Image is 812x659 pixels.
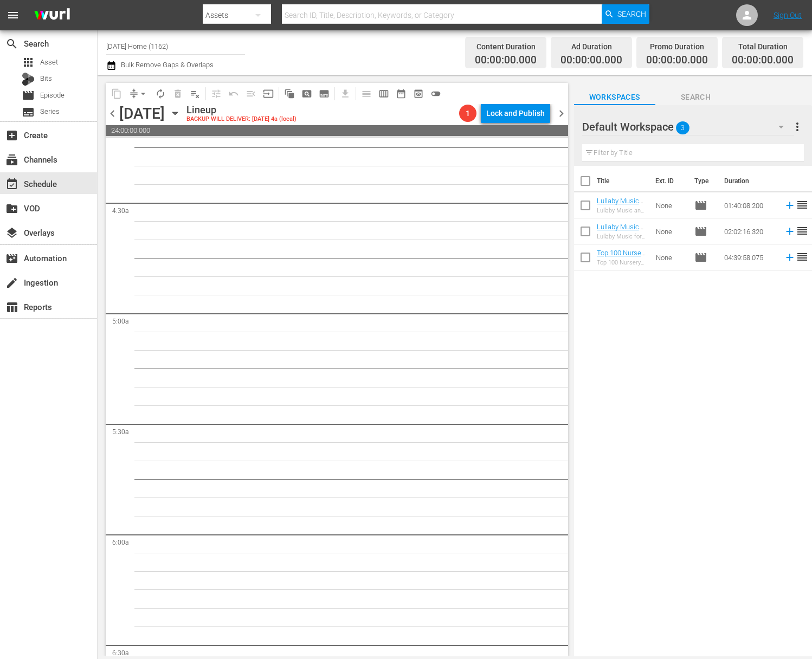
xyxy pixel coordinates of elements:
[597,233,647,240] div: Lullaby Music for Babies - Kids TV
[646,39,708,54] div: Promo Duration
[22,106,35,119] span: Series
[475,54,537,67] span: 00:00:00.000
[486,104,545,123] div: Lock and Publish
[5,227,18,240] span: layers
[186,104,297,116] div: Lineup
[22,89,35,102] span: Episode
[260,85,277,102] span: Update Metadata from Key Asset
[410,85,427,102] span: View Backup
[655,91,737,104] span: Search
[298,85,315,102] span: Create Search Block
[784,251,796,263] svg: Add to Schedule
[597,223,647,247] a: Lullaby Music for Babies - Kids TV
[5,252,18,265] span: Automation
[574,91,655,104] span: Workspaces
[152,85,169,102] span: Loop Content
[204,83,225,104] span: Customize Events
[597,166,649,196] th: Title
[694,225,707,238] span: Episode
[284,88,295,99] span: auto_awesome_motion_outlined
[5,202,18,215] span: VOD
[796,250,809,263] span: reorder
[427,85,444,102] span: 24 hours Lineup View is OFF
[7,9,20,22] span: menu
[430,88,441,99] span: toggle_off
[5,153,18,166] span: Channels
[459,109,476,118] span: 1
[128,88,139,99] span: compress
[242,85,260,102] span: Fill episodes with ad slates
[108,85,125,102] span: Copy Lineup
[186,116,297,123] div: BACKUP WILL DELIVER: [DATE] 4a (local)
[354,83,375,104] span: Day Calendar View
[396,88,407,99] span: date_range_outlined
[652,192,690,218] td: None
[106,107,119,120] span: chevron_left
[720,244,779,270] td: 04:39:58.075
[5,37,18,50] span: Search
[694,251,707,264] span: Episode
[375,85,392,102] span: Week Calendar View
[5,276,18,289] span: Ingestion
[378,88,389,99] span: calendar_view_week_outlined
[784,199,796,211] svg: Add to Schedule
[796,224,809,237] span: reorder
[597,249,647,273] a: Top 100 Nursery Rhymes - Kids TV
[597,207,647,214] div: Lullaby Music and Sweet Dreams for Kids
[319,88,330,99] span: subtitles_outlined
[40,57,58,68] span: Asset
[732,39,794,54] div: Total Duration
[5,129,18,142] span: Create
[652,218,690,244] td: None
[315,85,333,102] span: Create Series Block
[649,166,688,196] th: Ext. ID
[225,85,242,102] span: Revert to Primary Episode
[301,88,312,99] span: pageview_outlined
[718,166,783,196] th: Duration
[582,112,794,142] div: Default Workspace
[597,197,647,221] a: Lullaby Music and Sweet Dreams for Kids
[646,54,708,67] span: 00:00:00.000
[5,178,18,191] span: Schedule
[560,54,622,67] span: 00:00:00.000
[5,301,18,314] span: Reports
[26,3,78,28] img: ans4CAIJ8jUAAAAAAAAAAAAAAAAAAAAAAAAgQb4GAAAAAAAAAAAAAAAAAAAAAAAAJMjXAAAAAAAAAAAAAAAAAAAAAAAAgAT5G...
[694,199,707,212] span: Episode
[475,39,537,54] div: Content Duration
[40,73,52,84] span: Bits
[155,88,166,99] span: autorenew_outlined
[169,85,186,102] span: Select an event to delete
[652,244,690,270] td: None
[119,61,214,69] span: Bulk Remove Gaps & Overlaps
[40,90,65,101] span: Episode
[602,4,649,24] button: Search
[40,106,60,117] span: Series
[796,198,809,211] span: reorder
[413,88,424,99] span: preview_outlined
[138,88,149,99] span: arrow_drop_down
[481,104,550,123] button: Lock and Publish
[186,85,204,102] span: Clear Lineup
[732,54,794,67] span: 00:00:00.000
[688,166,718,196] th: Type
[263,88,274,99] span: input
[597,259,647,266] div: Top 100 Nursery Rhymes - Kids TV
[392,85,410,102] span: Month Calendar View
[774,11,802,20] a: Sign Out
[333,83,354,104] span: Download as CSV
[784,225,796,237] svg: Add to Schedule
[617,4,646,24] span: Search
[791,114,804,140] button: more_vert
[125,85,152,102] span: Remove Gaps & Overlaps
[277,83,298,104] span: Refresh All Search Blocks
[106,125,568,136] span: 24:00:00.000
[560,39,622,54] div: Ad Duration
[720,192,779,218] td: 01:40:08.200
[22,73,35,86] div: Bits
[22,56,35,69] span: Asset
[190,88,201,99] span: playlist_remove_outlined
[676,117,689,139] span: 3
[720,218,779,244] td: 02:02:16.320
[791,120,804,133] span: more_vert
[119,105,165,122] div: [DATE]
